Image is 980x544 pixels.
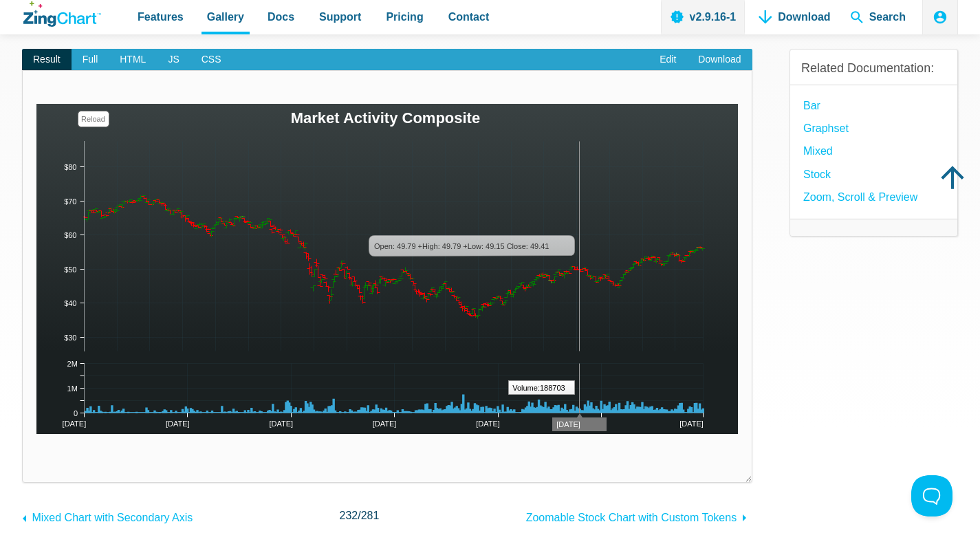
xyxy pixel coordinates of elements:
[22,70,752,482] div: ​
[207,8,244,26] span: Gallery
[448,8,490,26] span: Contact
[72,49,109,71] span: Full
[109,49,157,71] span: HTML
[32,512,193,523] span: Mixed Chart with Secondary Axis
[319,8,361,26] span: Support
[386,8,423,26] span: Pricing
[268,8,294,26] span: Docs
[803,142,833,160] a: Mixed
[138,8,184,26] span: Features
[22,505,193,527] a: Mixed Chart with Secondary Axis
[22,49,72,71] span: Result
[803,119,849,138] a: Graphset
[803,188,917,206] a: Zoom, Scroll & Preview
[361,510,380,521] span: 281
[340,510,358,521] span: 232
[911,475,952,516] iframe: Toggle Customer Support
[23,1,101,27] a: ZingChart Logo. Click to return to the homepage
[687,49,752,71] a: Download
[801,61,946,76] h3: Related Documentation:
[803,96,820,115] a: Bar
[157,49,190,71] span: JS
[649,49,687,71] a: Edit
[803,165,831,184] a: Stock
[526,512,737,523] span: Zoomable Stock Chart with Custom Tokens
[340,506,380,525] span: /
[190,49,232,71] span: CSS
[526,505,752,527] a: Zoomable Stock Chart with Custom Tokens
